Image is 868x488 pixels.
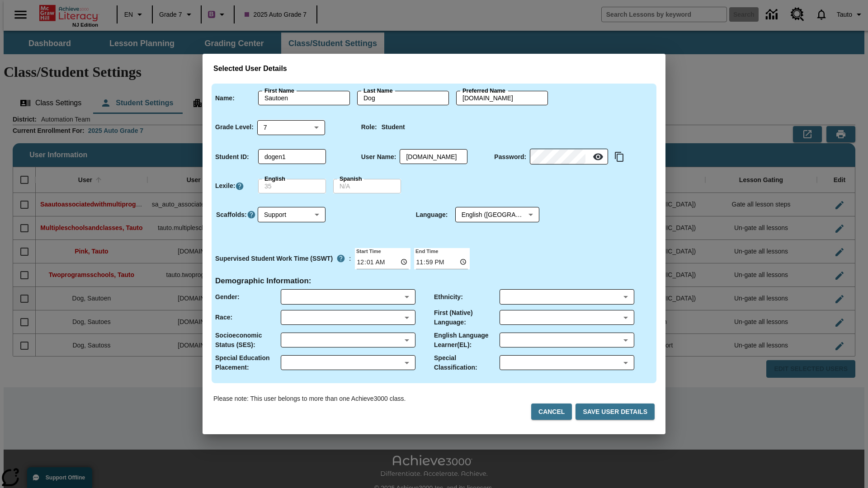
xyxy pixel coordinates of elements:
[215,250,351,267] div: :
[257,120,325,135] div: Grade Level
[589,148,607,166] button: Reveal Password
[361,152,396,162] p: User Name :
[462,87,505,95] label: Preferred Name
[213,394,406,404] p: Please note: This user belongs to more than one Achieve3000 class.
[363,87,392,95] label: Last Name
[531,404,572,420] button: Cancel
[215,313,232,322] p: Race :
[264,175,285,183] label: English
[414,247,438,254] label: End Time
[612,149,627,164] button: Copy text to clipboard
[416,210,448,220] p: Language :
[400,150,467,164] div: User Name
[530,150,608,164] div: Password
[434,308,500,327] p: First (Native) Language :
[382,122,405,132] p: Student
[215,292,240,302] p: Gender :
[455,207,539,222] div: English ([GEOGRAPHIC_DATA])
[258,150,326,164] div: Student ID
[258,207,325,222] div: Support
[258,207,325,222] div: Scaffolds
[216,210,247,220] p: Scaffolds :
[247,210,256,220] button: Click here to know more about Scaffolds
[235,182,244,191] a: Click here to know more about Lexiles, Will open in new tab
[215,277,311,286] h4: Demographic Information :
[434,331,500,350] p: English Language Learner(EL) :
[215,181,235,191] p: Lexile :
[361,122,377,132] p: Role :
[215,94,235,103] p: Name :
[264,87,294,95] label: First Name
[215,152,249,162] p: Student ID :
[340,175,362,183] label: Spanish
[257,120,325,135] div: 7
[355,247,381,254] label: Start Time
[333,250,349,267] button: Supervised Student Work Time is the timeframe when students can take LevelSet and when lessons ar...
[576,404,655,420] button: Save User Details
[494,152,526,162] p: Password :
[215,254,333,263] p: Supervised Student Work Time (SSWT)
[434,353,500,372] p: Special Classification :
[215,331,281,350] p: Socioeconomic Status (SES) :
[215,122,254,132] p: Grade Level :
[455,207,539,222] div: Language
[213,65,655,73] h3: Selected User Details
[215,353,281,372] p: Special Education Placement :
[434,292,463,302] p: Ethnicity :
